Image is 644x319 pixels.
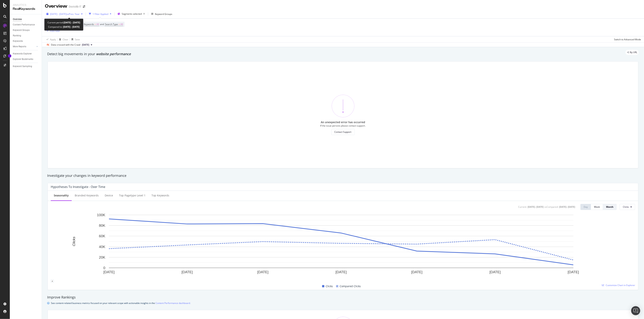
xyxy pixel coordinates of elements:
[100,23,104,26] span: and
[13,23,39,27] a: Content Performance
[13,57,33,61] div: Explorer Bookmarks
[13,39,39,43] a: Keywords
[82,43,89,47] span: 2025 Sep. 5th
[411,270,422,274] text: [DATE]
[67,12,80,16] span: vs Prev. Year
[13,17,39,21] a: Overview
[13,52,32,56] div: Keywords Explorer
[84,23,94,26] span: Keywords
[152,194,169,197] div: Top Keywords
[50,29,60,33] div: Add Filter
[614,38,641,41] div: Switch to Advanced Mode
[72,237,76,246] text: Clicks
[580,204,591,210] button: Day
[335,130,352,134] div: Contact Support
[13,34,39,38] a: Ranking
[96,22,99,27] span: All
[630,51,637,53] span: By URL
[13,45,26,49] div: More Reports
[54,194,69,197] div: Seasonality
[118,23,120,26] span: =
[155,12,172,16] div: Keyword Groups
[80,43,94,47] button: [DATE]
[63,38,68,41] div: Clear
[13,7,39,11] div: RealKeywords
[631,306,640,315] div: Open Intercom Messenger
[568,270,579,274] text: [DATE]
[335,270,347,274] text: [DATE]
[591,204,603,210] button: Week
[64,21,80,24] b: [DATE] - [DATE]
[13,34,21,38] div: Ranking
[47,173,639,178] div: Investigate your changes in keyword performance
[182,270,193,274] text: [DATE]
[50,38,56,41] div: Apply
[13,52,39,56] a: Keywords Explorer
[45,11,84,17] button: [DATE] - [DATE]vsPrev. Year
[99,245,105,249] text: 40K
[13,28,39,32] a: Keyword Groups
[87,11,113,17] button: 1 Filter Applied
[620,204,635,210] button: Clicks
[45,36,56,42] button: Apply
[122,12,142,15] span: Segments selected
[13,45,35,49] a: More Reports
[331,129,355,135] button: Contact Support
[99,224,105,227] text: 80K
[320,124,366,127] div: If the issue persists please contact support.
[58,36,68,42] button: Clear
[326,284,333,288] span: Clicks
[13,64,32,68] div: Keyword Sampling
[116,11,146,17] button: Segments selected
[51,43,80,47] div: Data crossed with the Crawl
[119,194,145,197] div: Top pagetype Level 1
[626,50,639,55] div: legacy label
[518,205,527,208] div: Current:
[332,95,354,117] img: 370bne1z.png
[13,3,39,7] div: Analytics
[51,213,631,279] svg: A chart.
[602,284,635,287] a: Customize Chart in Explorer
[13,64,39,68] a: Keyword Sampling
[13,17,22,21] div: Overview
[603,204,617,210] button: Month
[99,255,105,259] text: 20K
[559,205,575,208] div: [DATE] - [DATE]
[257,270,269,274] text: [DATE]
[321,120,365,124] div: An unexpected error has occurred
[51,185,105,189] div: Hypotheses to Investigate - Over Time
[95,23,96,26] span: =
[48,25,80,29] div: Compared to:
[606,205,613,208] div: Month
[75,38,80,41] div: Save
[105,23,118,26] span: Search Type
[544,205,558,208] div: vs Compared :
[69,5,81,8] div: Doctolib IT
[105,194,113,197] div: Device
[99,234,105,238] text: 60K
[606,284,635,287] span: Customize Chart in Explorer
[93,12,108,16] div: 1 Filter Applied
[594,205,600,208] div: Week
[13,57,39,61] a: Explorer Bookmarks
[13,23,35,27] div: Content Performance
[8,54,11,58] div: Tooltip anchor
[45,29,60,33] button: Add Filter
[103,266,105,270] text: 0
[50,12,67,16] span: [DATE] - [DATE]
[155,301,191,305] a: Content Performance dashboard.
[48,20,80,25] div: Current period:
[623,205,629,208] span: Clicks
[528,205,544,208] div: [DATE] - [DATE]
[62,25,80,28] b: [DATE] - [DATE]
[120,22,123,27] span: All
[13,28,30,32] div: Keyword Groups
[103,270,115,274] text: [DATE]
[584,205,588,208] div: Day
[150,11,174,17] button: Keyword Groups
[489,270,501,274] text: [DATE]
[51,280,54,283] div: 4
[75,194,99,197] div: Branded Keywords
[47,295,639,300] div: Improve Rankings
